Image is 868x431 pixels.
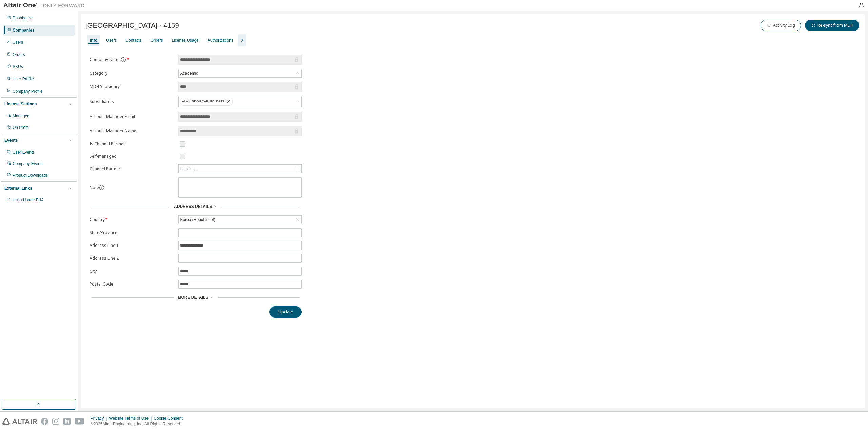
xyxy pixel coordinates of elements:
[172,38,198,43] div: License Usage
[180,98,233,106] div: Altair [GEOGRAPHIC_DATA]
[91,416,109,421] div: Privacy
[151,38,163,43] div: Orders
[179,69,301,77] div: Academic
[178,295,208,300] span: More Details
[13,125,29,130] div: On Prem
[208,38,233,43] div: Authorizations
[121,57,126,62] button: information
[90,128,174,134] label: Account Manager Name
[13,150,35,155] div: User Events
[761,20,801,31] button: Activity Log
[269,306,302,318] button: Update
[90,166,174,172] label: Channel Partner
[90,99,174,104] label: Subsidiaries
[75,418,84,425] img: youtube.svg
[13,89,43,94] div: Company Profile
[90,230,174,235] label: State/Province
[3,2,88,9] img: Altair One
[13,27,35,33] div: Companies
[13,173,48,178] div: Product Downloads
[91,421,187,427] p: © 2025 Altair Engineering, Inc. All Rights Reserved.
[85,22,179,30] span: [GEOGRAPHIC_DATA] - 4159
[180,166,198,172] div: Loading...
[179,216,301,224] div: Korea (Republic of)
[13,40,23,45] div: Users
[99,185,104,190] button: information
[90,256,174,261] label: Address Line 2
[90,269,174,274] label: City
[13,198,44,202] span: Units Usage BI
[90,141,174,147] label: Is Channel Partner
[63,418,71,425] img: linkedin.svg
[4,185,32,191] div: External Links
[179,165,301,173] div: Loading...
[90,154,174,159] label: Self-managed
[109,416,154,421] div: Website Terms of Use
[154,416,186,421] div: Cookie Consent
[13,113,29,119] div: Managed
[106,38,117,43] div: Users
[90,243,174,248] label: Address Line 1
[13,161,43,166] div: Company Events
[90,184,99,190] label: Note
[90,281,174,287] label: Postal Code
[90,57,174,62] label: Company Name
[4,101,37,107] div: License Settings
[125,38,141,43] div: Contacts
[52,418,59,425] img: instagram.svg
[4,138,18,143] div: Events
[2,418,37,425] img: altair_logo.svg
[41,418,48,425] img: facebook.svg
[90,38,97,43] div: Info
[13,15,33,21] div: Dashboard
[805,20,859,31] button: Re-sync from MDH
[174,204,212,209] span: Address Details
[179,216,216,223] div: Korea (Republic of)
[179,70,199,77] div: Academic
[179,96,301,107] div: Altair [GEOGRAPHIC_DATA]
[90,71,174,76] label: Category
[13,52,25,57] div: Orders
[90,84,174,90] label: MDH Subsidary
[13,64,23,70] div: SKUs
[90,217,174,222] label: Country
[13,76,34,82] div: User Profile
[90,114,174,119] label: Account Manager Email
